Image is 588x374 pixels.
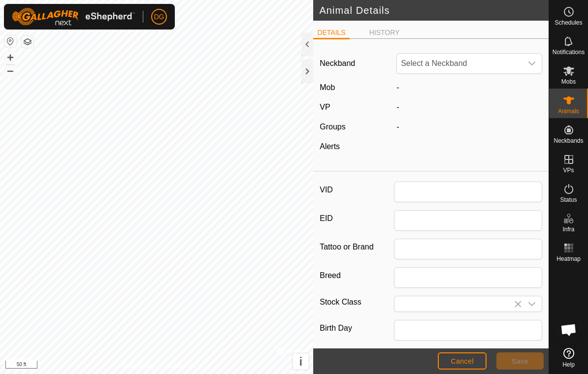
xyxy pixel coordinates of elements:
span: Animals [558,108,579,114]
span: Mobs [561,79,576,85]
span: Schedules [555,20,582,26]
a: Help [549,344,588,372]
span: Help [562,362,575,368]
span: Infra [562,226,574,232]
span: Select a Neckband [397,54,522,73]
label: Mob [320,83,335,92]
label: Groups [320,123,345,131]
div: dropdown trigger [522,296,542,312]
span: Notifications [553,49,585,55]
label: Birth Day [320,320,394,337]
label: Breed [320,267,394,284]
button: Map Layers [22,36,33,48]
div: dropdown trigger [522,54,542,73]
li: DETAILS [313,28,349,39]
div: Open chat [554,315,584,344]
li: HISTORY [365,28,404,38]
button: Cancel [438,352,487,370]
a: Contact Us [166,361,196,370]
span: DG [154,12,164,22]
span: - [396,83,399,92]
button: i [293,353,309,370]
span: i [299,355,303,368]
span: Status [560,197,577,203]
button: – [4,64,16,76]
button: Reset Map [4,35,16,47]
label: VP [320,103,330,111]
app-display-virtual-paddock-transition: - [396,103,399,111]
label: Stock Class [320,296,394,308]
img: Gallagher Logo [12,8,135,26]
button: Save [496,352,544,370]
button: + [4,52,16,63]
span: VPs [563,167,574,173]
a: Privacy Policy [118,361,155,370]
label: VID [320,182,394,198]
span: Save [512,357,528,365]
div: - [392,121,546,133]
label: Alerts [320,142,340,151]
label: Tattoo or Brand [320,239,394,255]
label: EID [320,210,394,227]
label: Neckband [320,58,355,69]
h2: Animal Details [319,4,549,16]
span: Cancel [451,357,474,365]
span: Neckbands [554,138,583,144]
span: Heatmap [556,256,581,262]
